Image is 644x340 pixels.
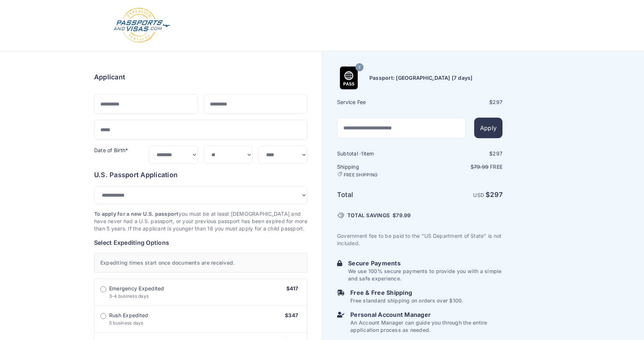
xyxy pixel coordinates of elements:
[361,150,363,157] span: 1
[348,268,502,282] p: We use 100% secure payments to provide you with a simple and safe experience.
[490,164,502,170] span: Free
[473,192,484,198] span: USD
[109,285,164,292] span: Emergency Expedited
[286,285,298,291] span: $417
[94,147,128,153] label: Date of Birth*
[94,253,307,273] div: Expediting times start once documents are received.
[421,150,502,157] div: $
[493,99,502,105] span: 297
[109,320,143,326] span: 5 business days
[421,99,502,106] div: $
[474,164,489,170] span: 79.99
[285,312,298,318] span: $347
[358,63,361,72] span: 7
[490,191,502,198] span: 297
[94,72,125,82] h6: Applicant
[109,293,149,299] span: 3-4 business days
[337,99,419,106] h6: Service Fee
[112,7,171,44] img: Logo
[94,238,307,247] h6: Select Expediting Options
[337,232,502,247] p: Government fee to be paid to the "US Department of State" is not included.
[344,172,378,178] span: FREE SHIPPING
[421,163,502,171] p: $
[337,190,419,200] h6: Total
[337,150,419,157] h6: Subtotal · item
[486,191,502,198] strong: $
[474,118,502,138] button: Apply
[337,163,419,178] h6: Shipping
[493,150,502,157] span: 297
[347,212,390,219] span: TOTAL SAVINGS
[393,212,411,219] span: $
[94,211,179,217] strong: To apply for a new U.S. passport
[350,288,463,297] h6: Free & Free Shipping
[94,170,307,180] h6: U.S. Passport Application
[94,210,307,232] p: you must be at least [DEMOGRAPHIC_DATA] and have never had a U.S. passport, or your previous pass...
[337,67,360,89] img: Product Name
[396,212,411,218] span: 79.99
[350,297,463,304] p: Free standard shipping on orders over $100.
[350,319,502,334] p: An Account Manager can guide you through the entire application process as needed.
[109,312,148,319] span: Rush Expedited
[348,259,502,268] h6: Secure Payments
[350,310,502,319] h6: Personal Account Manager
[369,74,473,82] h6: Passport: [GEOGRAPHIC_DATA] [7 days]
